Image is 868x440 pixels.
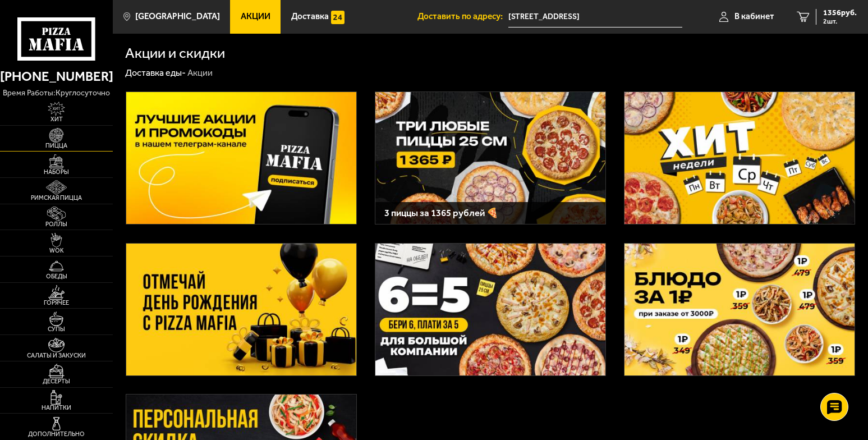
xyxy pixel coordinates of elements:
[417,12,508,21] span: Доставить по адресу:
[331,11,345,24] img: 15daf4d41897b9f0e9f617042186c801.svg
[241,12,270,21] span: Акции
[125,67,186,78] a: Доставка еды-
[823,9,857,17] span: 1356 руб.
[823,18,857,25] span: 2 шт.
[508,7,682,27] input: Ваш адрес доставки
[384,208,596,218] h3: 3 пиццы за 1365 рублей 🍕
[135,12,220,21] span: [GEOGRAPHIC_DATA]
[291,12,329,21] span: Доставка
[125,46,225,61] h1: Акции и скидки
[734,12,774,21] span: В кабинет
[375,91,606,224] a: 3 пиццы за 1365 рублей 🍕
[508,7,682,27] span: Россия, Санкт-Петербург, Малая Карпатская улица, 13
[187,67,213,79] div: Акции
